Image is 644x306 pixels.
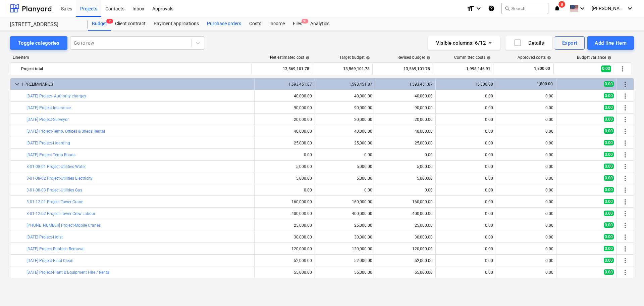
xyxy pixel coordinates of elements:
[621,104,629,112] span: More actions
[26,152,75,157] a: [DATE] Project-Temp Roads
[375,63,430,74] div: 13,569,101.78
[499,211,553,216] div: 0.00
[318,235,372,239] div: 30,000.00
[203,17,245,31] a: Purchase orders
[318,117,372,122] div: 20,000.00
[26,258,73,263] a: [DATE] Project-Final Clean
[378,105,433,110] div: 90,000.00
[604,81,614,87] span: 0.00
[595,39,627,47] div: Add line-item
[621,257,629,265] span: More actions
[604,93,614,98] span: 0.00
[257,270,312,275] div: 55,000.00
[257,152,312,157] div: 0.00
[257,82,312,87] div: 1,593,451.87
[438,223,493,228] div: 0.00
[378,152,433,157] div: 0.00
[621,116,629,124] span: More actions
[26,223,101,228] a: [PHONE_NUMBER] Project-Mobile Cranes
[265,17,289,31] div: Income
[26,176,93,181] a: 3-01-08-02 Project-Utilities Electricity
[257,235,312,239] div: 30,000.00
[499,105,553,110] div: 0.00
[257,141,312,145] div: 25,000.00
[88,17,111,31] div: Budget
[245,17,265,31] a: Costs
[428,36,500,50] button: Visible columns:6/12
[257,94,312,98] div: 40,000.00
[604,187,614,192] span: 0.00
[339,55,370,60] div: Target budget
[467,4,475,12] i: format_size
[318,258,372,263] div: 52,000.00
[499,223,553,228] div: 0.00
[587,36,634,50] button: Add line-item
[438,270,493,275] div: 0.00
[10,21,80,28] div: [STREET_ADDRESS]
[270,55,310,60] div: Net estimated cost
[318,223,372,228] div: 25,000.00
[578,4,586,12] i: keyboard_arrow_down
[485,56,491,60] span: help
[604,140,614,145] span: 0.00
[111,17,150,31] a: Client contract
[255,63,309,74] div: 13,569,101.78
[499,129,553,134] div: 0.00
[621,174,629,182] span: More actions
[378,82,433,87] div: 1,593,451.87
[257,176,312,181] div: 5,000.00
[438,152,493,157] div: 0.00
[318,94,372,98] div: 40,000.00
[302,19,308,24] span: 9+
[318,129,372,134] div: 40,000.00
[257,211,312,216] div: 400,000.00
[499,247,553,251] div: 0.00
[318,188,372,192] div: 0.00
[26,94,86,98] a: [DATE] Project- Authority charges
[26,200,83,204] a: 3-01-12-01 Project-Tower Crane
[106,19,113,24] span: 2
[499,94,553,98] div: 0.00
[499,235,553,239] div: 0.00
[397,55,430,60] div: Revised budget
[604,175,614,181] span: 0.00
[499,188,553,192] div: 0.00
[150,17,203,31] a: Payment applications
[378,129,433,134] div: 40,000.00
[499,152,553,157] div: 0.00
[606,56,611,60] span: help
[592,6,625,11] span: [PERSON_NAME]
[619,65,627,73] span: More actions
[26,164,86,169] a: 3-01-08-01 Project-Utilities Water
[318,141,372,145] div: 25,000.00
[318,200,372,204] div: 160,000.00
[438,247,493,251] div: 0.00
[438,235,493,239] div: 0.00
[378,235,433,239] div: 30,000.00
[306,17,333,31] a: Analytics
[555,36,585,50] button: Export
[88,17,111,31] a: Budget2
[518,55,551,60] div: Approved costs
[315,63,370,74] div: 13,569,101.78
[505,36,552,50] button: Details
[621,151,629,159] span: More actions
[438,188,493,192] div: 0.00
[438,164,493,169] div: 0.00
[604,117,614,122] span: 0.00
[26,247,85,251] a: [DATE] Project-Rubbish Removal
[514,39,544,47] div: Details
[257,188,312,192] div: 0.00
[438,129,493,134] div: 0.00
[289,17,306,31] a: Files9+
[438,117,493,122] div: 0.00
[13,80,21,88] span: keyboard_arrow_down
[257,117,312,122] div: 20,000.00
[378,141,433,145] div: 25,000.00
[604,269,614,275] span: 0.00
[318,211,372,216] div: 400,000.00
[378,223,433,228] div: 25,000.00
[438,94,493,98] div: 0.00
